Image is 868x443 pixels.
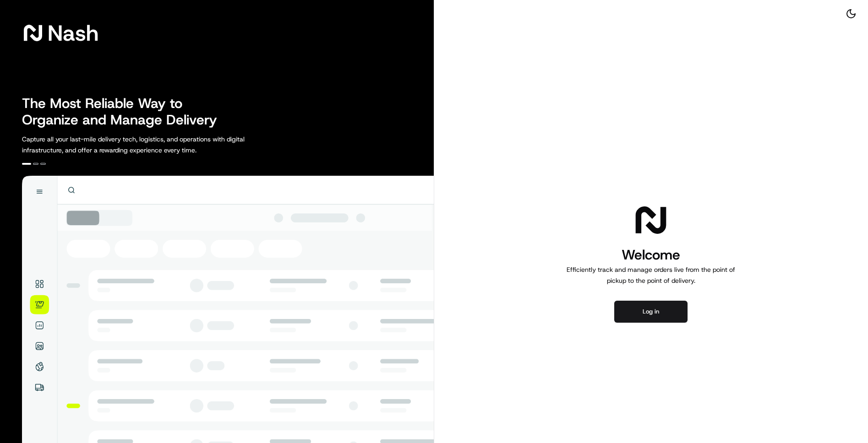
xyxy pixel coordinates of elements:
p: Capture all your last-mile delivery tech, logistics, and operations with digital infrastructure, ... [22,134,286,156]
h1: Welcome [563,246,739,264]
button: Log in [614,301,688,323]
span: Nash [48,24,98,42]
p: Efficiently track and manage orders live from the point of pickup to the point of delivery. [563,264,739,286]
h2: The Most Reliable Way to Organize and Manage Delivery [22,95,227,128]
